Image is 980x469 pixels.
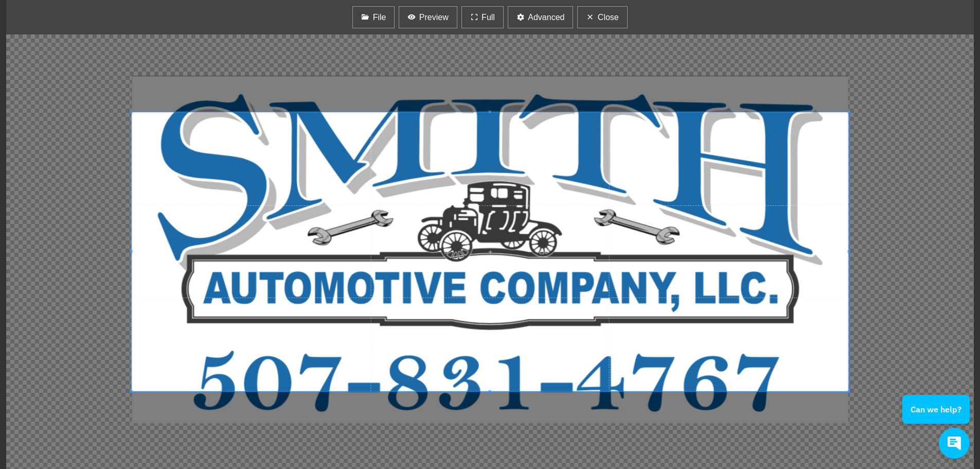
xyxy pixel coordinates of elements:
button: File [352,6,395,28]
button: Preview [399,6,457,28]
span: Full [482,11,495,24]
div: < [140,36,974,443]
button: Full [461,6,504,28]
span: File [373,11,386,24]
button: Advanced [508,6,574,28]
span: Advanced [528,11,564,24]
iframe: Conversations [895,367,980,469]
button: Close [577,6,627,28]
span: Close [598,11,619,24]
span: Preview [419,11,449,24]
